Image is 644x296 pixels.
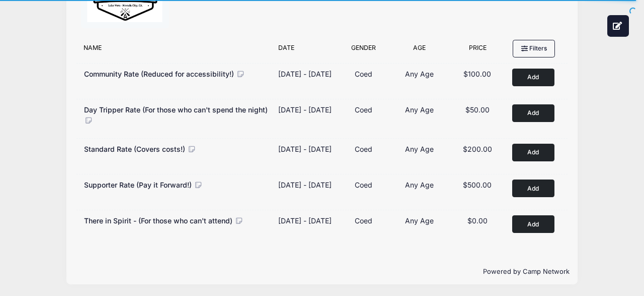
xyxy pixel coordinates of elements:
[405,145,434,153] span: Any Age
[512,104,554,122] button: Add
[390,43,448,57] div: Age
[405,105,434,114] span: Any Age
[513,40,555,57] button: Filters
[337,43,390,57] div: Gender
[84,105,268,114] span: Day Tripper Rate (For those who can't spend the night)
[84,181,192,189] span: Supporter Rate (Pay it Forward!)
[355,70,372,78] span: Coed
[273,43,337,57] div: Date
[355,145,372,153] span: Coed
[78,43,273,57] div: Name
[355,105,372,114] span: Coed
[512,215,554,233] button: Add
[278,144,332,154] div: [DATE] - [DATE]
[467,216,488,225] span: $0.00
[355,216,372,225] span: Coed
[84,216,232,225] span: There in Spirit - (For those who can't attend)
[449,43,507,57] div: Price
[84,70,234,78] span: Community Rate (Reduced for accessibility!)
[278,104,332,115] div: [DATE] - [DATE]
[405,216,434,225] span: Any Age
[278,180,332,190] div: [DATE] - [DATE]
[405,70,434,78] span: Any Age
[278,215,332,226] div: [DATE] - [DATE]
[405,181,434,189] span: Any Age
[463,145,492,153] span: $200.00
[463,181,492,189] span: $500.00
[463,70,491,78] span: $100.00
[84,145,185,153] span: Standard Rate (Covers costs!)
[512,180,554,197] button: Add
[355,181,372,189] span: Coed
[465,105,490,114] span: $50.00
[74,267,570,277] p: Powered by Camp Network
[512,69,554,86] button: Add
[278,69,332,79] div: [DATE] - [DATE]
[512,144,554,161] button: Add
